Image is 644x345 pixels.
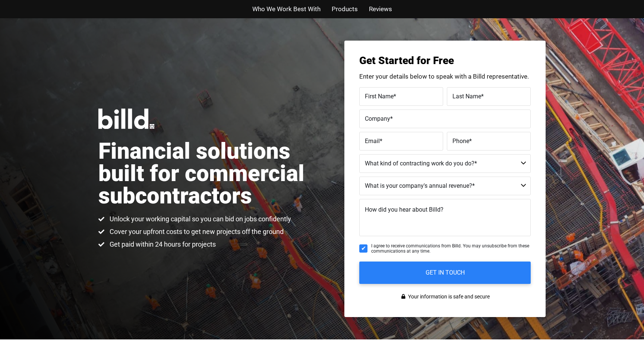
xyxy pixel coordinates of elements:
span: Company [365,115,390,122]
span: Email [365,137,380,144]
p: Enter your details below to speak with a Billd representative. [359,73,531,80]
span: How did you hear about Billd? [365,206,443,213]
input: GET IN TOUCH [359,262,531,284]
span: Unlock your working capital so you can bid on jobs confidently [108,215,291,224]
span: Get paid within 24 hours for projects [108,240,216,249]
span: First Name [365,92,394,99]
a: Reviews [369,4,392,15]
a: Who We Work Best With [252,4,321,15]
span: Last Name [452,92,481,99]
input: I agree to receive communications from Billd. You may unsubscribe from these communications at an... [359,244,367,253]
a: Products [332,4,358,15]
span: I agree to receive communications from Billd. You may unsubscribe from these communications at an... [371,243,531,254]
h3: Get Started for Free [359,56,531,66]
span: Phone [452,137,469,144]
h1: Financial solutions built for commercial subcontractors [98,140,322,207]
span: Your information is safe and secure [406,291,490,302]
span: Cover your upfront costs to get new projects off the ground [108,227,284,236]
